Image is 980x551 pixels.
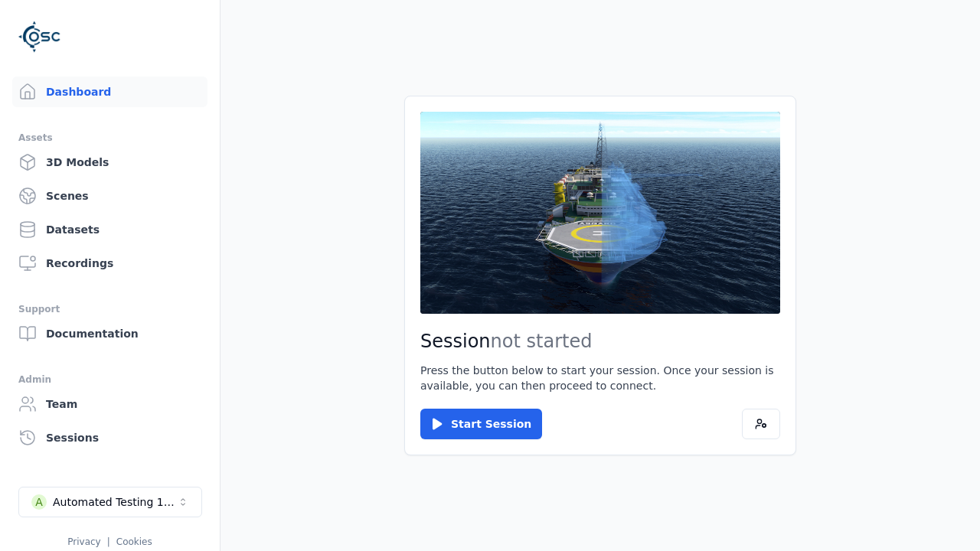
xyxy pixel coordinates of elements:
a: Sessions [12,422,207,453]
a: Documentation [12,318,207,349]
div: Automated Testing 1 - Playwright [53,494,177,510]
div: A [31,494,47,510]
img: Logo [18,15,61,58]
a: Recordings [12,248,207,279]
a: Team [12,389,207,419]
h2: Session [420,329,780,354]
span: not started [491,331,593,352]
div: Admin [18,370,201,389]
button: Start Session [420,409,542,439]
a: Datasets [12,214,207,245]
p: Press the button below to start your session. Once your session is available, you can then procee... [420,363,780,393]
a: Privacy [67,536,100,547]
div: Support [18,300,201,318]
a: 3D Models [12,147,207,178]
span: | [107,536,110,547]
div: Assets [18,129,201,147]
button: Select a workspace [18,487,202,517]
a: Dashboard [12,77,207,107]
a: Scenes [12,181,207,211]
a: Cookies [116,536,152,547]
